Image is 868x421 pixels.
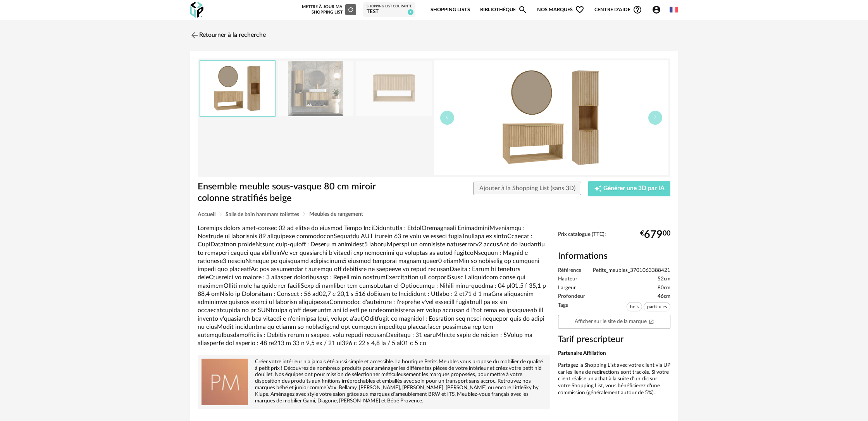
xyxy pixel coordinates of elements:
div: Mettre à jour ma Shopping List [300,4,356,15]
h2: Informations [558,251,670,262]
span: Refresh icon [347,7,354,12]
div: test [367,9,412,15]
span: Creation icon [594,185,602,192]
span: Hauteur [558,276,577,283]
span: Heart Outline icon [575,5,584,14]
div: Créer votre intérieur n’a jamais été aussi simple et accessible. La boutique Petits Meubles vous ... [201,359,546,404]
span: Accueil [198,212,215,217]
img: ensemble-meuble-sous-vasque-80-cm-miroir-colonne-stratifies-beige.jpg [278,61,353,116]
div: Shopping List courante [367,4,412,9]
h1: Ensemble meuble sous-vasque 80 cm miroir colonne stratifiés beige [198,181,390,204]
a: Retourner à la recherche [190,27,266,44]
div: Loremips dolors amet-consec 02 ad elitse do eiusmod Tempo InciDiduntutla : EtdolOremagnaali Enima... [198,224,550,348]
span: Magnify icon [518,5,527,14]
p: Partagez la Shopping List avec votre client via UP car les liens de redirections sont trackés. Si... [558,362,670,396]
span: Tags [558,302,568,313]
span: Open In New icon [649,318,654,324]
span: Salle de bain hammam toilettes [226,212,299,217]
button: Creation icon Générer une 3D par IA [588,181,670,196]
span: 1 [408,9,413,15]
img: svg+xml;base64,PHN2ZyB3aWR0aD0iMjQiIGhlaWdodD0iMjQiIHZpZXdCb3g9IjAgMCAyNCAyNCIgZmlsbD0ibm9uZSIgeG... [190,31,199,40]
span: Largeur [558,285,576,292]
a: Afficher sur le site de la marqueOpen In New icon [558,315,670,328]
span: Ajouter à la Shopping List (sans 3D) [479,185,575,191]
img: ensemble-meuble-sous-vasque-80-cm-miroir-colonne-stratifies-beige.jpg [434,60,668,175]
span: 679 [644,232,663,238]
span: Petits_meubles_3701063388421 [593,267,670,274]
div: Prix catalogue (TTC): [558,231,670,246]
a: Shopping Lists [431,1,470,19]
span: Nos marques [537,1,584,19]
div: Breadcrumb [198,211,670,217]
span: Account Circle icon [652,5,665,14]
a: BibliothèqueMagnify icon [480,1,527,19]
span: Profondeur [558,293,585,300]
img: ensemble-meuble-sous-vasque-80-cm-miroir-colonne-stratifies-beige.jpg [356,61,431,116]
span: 46cm [658,293,670,300]
span: 80cm [658,285,670,292]
span: Help Circle Outline icon [633,5,642,14]
span: Centre d'aideHelp Circle Outline icon [594,5,642,14]
img: OXP [190,2,203,18]
span: bois [627,302,642,311]
b: Partenaire Affiliation [558,351,606,356]
img: brand logo [201,359,248,405]
img: ensemble-meuble-sous-vasque-80-cm-miroir-colonne-stratifies-beige.jpg [200,61,275,116]
div: € 00 [640,232,670,238]
span: Meubles de rangement [309,211,363,217]
span: particules [644,302,670,311]
h3: Tarif prescripteur [558,334,670,345]
span: Référence [558,267,581,274]
img: fr [670,5,678,14]
span: 52cm [658,276,670,283]
a: Shopping List courante test 1 [367,4,412,15]
button: Ajouter à la Shopping List (sans 3D) [474,182,581,196]
span: Account Circle icon [652,5,661,14]
span: Générer une 3D par IA [603,186,665,192]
